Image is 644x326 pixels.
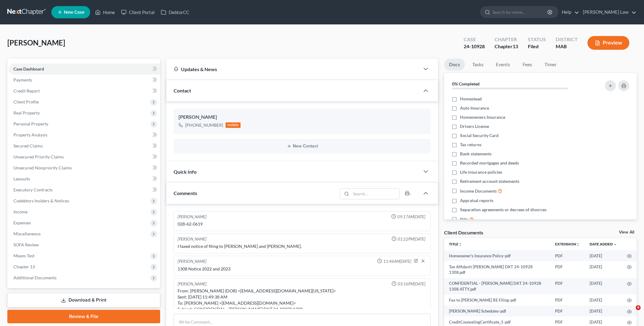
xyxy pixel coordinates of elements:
[460,188,497,194] span: Income Documents
[495,43,518,50] div: Chapter
[449,242,462,246] a: Titleunfold_more
[585,250,622,261] td: [DATE]
[460,132,499,139] span: Social Security Card
[158,7,192,18] a: DebtorCC
[92,7,118,18] a: Home
[13,110,40,115] span: Real Property
[13,209,28,214] span: Income
[460,160,519,166] span: Recorded mortgages and deeds
[491,59,515,71] a: Events
[13,176,30,181] span: Lawsuits
[13,198,69,203] span: Codebtors Insiders & Notices
[13,187,53,192] span: Executory Contracts
[460,96,482,102] span: Homestead
[398,236,425,242] span: 01:22PM[DATE]
[178,214,207,220] div: [PERSON_NAME]
[458,243,462,246] i: unfold_more
[460,216,468,223] span: Bills
[550,261,585,278] td: PDF
[550,295,585,306] td: PDF
[13,275,57,280] span: Additional Documents
[460,142,481,148] span: Tax returns
[590,242,617,246] a: Date Added expand_more
[9,184,160,195] a: Executory Contracts
[555,242,580,246] a: Extensionunfold_more
[613,243,617,246] i: expand_more
[178,114,426,121] div: [PERSON_NAME]
[513,43,518,49] span: 13
[528,43,546,50] div: Filed
[9,63,160,74] a: Case Dashboard
[398,281,425,287] span: 03:16PM[DATE]
[13,77,32,82] span: Payments
[492,6,548,18] input: Search by name...
[623,305,638,320] iframe: Intercom live chat
[528,36,546,43] div: Status
[460,207,546,213] span: Separation agreements or decrees of divorces
[9,239,160,250] a: SOFA Review
[464,43,485,50] div: 24-10928
[444,250,550,261] td: Homeowner's Insurance Policy-pdf
[9,151,160,162] a: Unsecured Priority Claims
[444,59,465,71] a: Docs
[13,165,72,170] span: Unsecured Nonpriority Claims
[13,143,43,148] span: Secured Claims
[460,114,505,120] span: Homeowners Insurance
[7,310,160,323] a: Review & File
[118,7,158,18] a: Client Portal
[444,295,550,306] td: Fax to [PERSON_NAME] RE Filing-pdf
[185,122,223,128] div: [PHONE_NUMBER]
[460,151,491,157] span: Bank statements
[178,221,427,227] div: 028-62-0619
[13,132,47,137] span: Property Analysis
[383,259,411,264] span: 11:46AM[DATE]
[585,278,622,295] td: [DATE]
[585,261,622,278] td: [DATE]
[397,214,425,220] span: 09:17AM[DATE]
[9,140,160,151] a: Secured Claims
[13,264,35,269] span: Chapter 13
[351,189,400,199] input: Search...
[539,59,561,71] a: Timer
[9,74,160,85] a: Payments
[9,85,160,96] a: Credit Report
[178,259,207,265] div: [PERSON_NAME]
[9,129,160,140] a: Property Analysis
[9,173,160,184] a: Lawsuits
[174,169,197,175] span: Quick Info
[460,105,489,111] span: Auto Insurance
[550,278,585,295] td: PDF
[174,190,197,196] span: Comments
[13,121,48,126] span: Personal Property
[495,36,518,43] div: Chapter
[444,306,550,317] td: [PERSON_NAME] Schedules-pdf
[64,10,84,15] span: New Case
[444,261,550,278] td: Tax Affidavit [PERSON_NAME] DKT 24-10928 1308.pdf
[13,231,41,236] span: Miscellaneous
[178,144,426,149] button: New Contact
[585,295,622,306] td: [DATE]
[13,220,31,225] span: Expenses
[467,59,488,71] a: Tasks
[174,66,413,72] div: Updates & News
[13,99,39,104] span: Client Profile
[460,169,502,175] span: Life insurance policies
[556,36,578,43] div: District
[226,122,241,128] div: mobile
[452,81,480,86] strong: 0% Completed
[460,178,519,184] span: Retirement account statements
[460,197,493,204] span: Appraisal reports
[7,38,65,47] span: [PERSON_NAME]
[619,230,634,234] a: View All
[13,154,64,159] span: Unsecured Priority Claims
[550,250,585,261] td: PDF
[178,243,427,249] div: I faxed notice of filing to [PERSON_NAME] and [PERSON_NAME].
[460,123,489,129] span: Drivers License
[174,88,191,93] span: Contact
[550,306,585,317] td: PDF
[9,162,160,173] a: Unsecured Nonpriority Claims
[13,242,39,247] span: SOFA Review
[13,253,35,258] span: Means Test
[517,59,537,71] a: Fees
[178,266,427,272] div: 1308 Notice 2022 and 2023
